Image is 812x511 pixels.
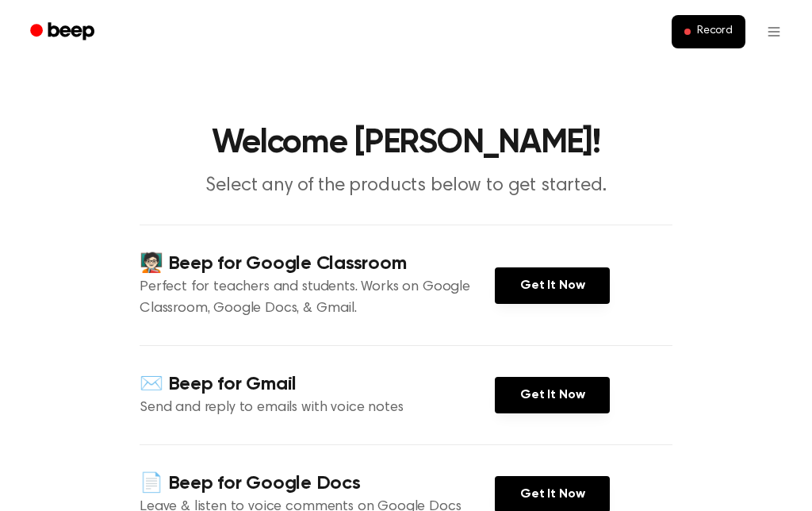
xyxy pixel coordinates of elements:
[19,127,793,160] h1: Welcome [PERSON_NAME]!
[495,377,610,413] a: Get It Now
[19,17,109,48] a: Beep
[140,251,495,277] h4: 🧑🏻‍🏫 Beep for Google Classroom
[140,471,495,497] h4: 📄 Beep for Google Docs
[140,371,495,398] h4: ✉️ Beep for Gmail
[101,173,710,199] p: Select any of the products below to get started.
[140,398,495,419] p: Send and reply to emails with voice notes
[140,277,495,320] p: Perfect for teachers and students. Works on Google Classroom, Google Docs, & Gmail.
[755,13,793,51] button: Open menu
[495,267,610,304] a: Get It Now
[672,15,745,48] button: Record
[697,25,733,39] span: Record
